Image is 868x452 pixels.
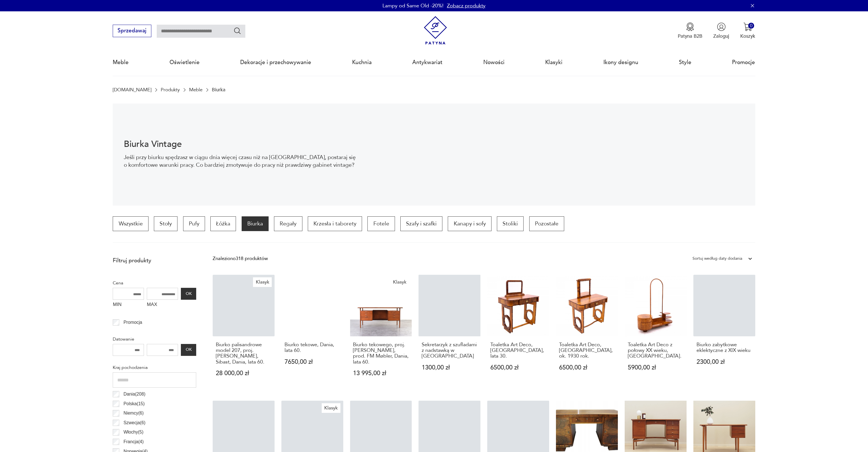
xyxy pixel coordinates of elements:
a: Regały [274,216,302,231]
button: Patyna B2B [678,22,702,39]
button: Sprzedawaj [113,25,151,37]
a: Klasyki [545,49,562,75]
p: Dania ( 208 ) [124,390,145,398]
a: Meble [113,49,129,75]
a: Dekoracje i przechowywanie [240,49,311,75]
a: Style [679,49,691,75]
h3: Biurko tekowego, proj. [PERSON_NAME], prod. FM Møbler, Dania, lata 60. [353,342,409,365]
a: Pufy [183,216,205,231]
a: Łóżka [210,216,236,231]
a: Biurka [242,216,269,231]
a: Ikony designu [603,49,638,75]
p: Cena [113,279,196,287]
a: Produkty [161,87,180,92]
a: Biurko zabytkowe eklektyczne z XIX wiekuBiurko zabytkowe eklektyczne z XIX wieku2300,00 zł [693,275,755,390]
a: [DOMAIN_NAME] [113,87,151,92]
p: Biurka [212,87,225,92]
p: Koszyk [740,33,755,39]
p: Lampy od Same Old -20%! [382,2,444,9]
button: OK [181,344,196,356]
a: Promocje [732,49,755,75]
p: Niemcy ( 6 ) [124,409,144,417]
a: Sprzedawaj [113,29,151,33]
h3: Toaletka Art Deco, [GEOGRAPHIC_DATA], lata 30. [490,342,546,359]
p: Jeśli przy biurku spędzasz w ciągu dnia więcej czasu niż na [GEOGRAPHIC_DATA], postaraj się o kom... [124,154,359,169]
a: Fotele [367,216,395,231]
a: Meble [189,87,202,92]
h3: Biurko zabytkowe eklektyczne z XIX wieku [697,342,752,354]
a: Ikona medaluPatyna B2B [678,22,702,39]
a: Toaletka Art Deco, Polska, lata 30.Toaletka Art Deco, [GEOGRAPHIC_DATA], lata 30.6500,00 zł [487,275,549,390]
button: OK [181,288,196,300]
p: 5900,00 zł [628,365,683,371]
a: Stoliki [497,216,524,231]
button: 0Koszyk [740,22,755,39]
p: Patyna B2B [678,33,702,39]
a: Nowości [483,49,505,75]
a: Kuchnia [352,49,372,75]
a: KlasykBiurko palisandrowe model 207, proj. A. Vodder, Sibast, Dania, lata 60.Biurko palisandrowe ... [213,275,275,390]
label: MIN [113,300,144,311]
a: Sekretarzyk z szufladami z nadstawką w orzechuSekretarzyk z szufladami z nadstawką w [GEOGRAPHIC_... [419,275,480,390]
label: MAX [147,300,178,311]
a: Biurko tekowe, Dania, lata 60.Biurko tekowe, Dania, lata 60.7650,00 zł [281,275,343,390]
div: 0 [748,23,754,29]
p: 2300,00 zł [697,359,752,365]
a: Stoły [154,216,177,231]
div: Sortuj według daty dodania [693,255,742,262]
a: Toaletka Art Deco, Polska, ok. 1930 rok.Toaletka Art Deco, [GEOGRAPHIC_DATA], ok. 1930 rok.6500,0... [556,275,618,390]
a: Kanapy i sofy [448,216,491,231]
a: Krzesła i taborety [308,216,362,231]
img: 217794b411677fc89fd9d93ef6550404.webp [370,104,755,206]
p: Francja ( 4 ) [124,438,144,445]
a: Oświetlenie [170,49,200,75]
p: Polska ( 15 ) [124,400,145,407]
a: Wszystkie [113,216,148,231]
p: 28 000,00 zł [216,370,271,376]
h3: Biurko tekowe, Dania, lata 60. [285,342,340,354]
a: Toaletka Art Deco z połowy XX wieku, Polska.Toaletka Art Deco z połowy XX wieku, [GEOGRAPHIC_DATA... [625,275,687,390]
p: Szwecja ( 6 ) [124,419,145,426]
a: KlasykBiurko tekowego, proj. K. Kristiansen, prod. FM Møbler, Dania, lata 60.Biurko tekowego, pro... [350,275,412,390]
a: Zobacz produkty [447,2,486,9]
img: Ikonka użytkownika [717,22,726,31]
a: Szafy i szafki [400,216,442,231]
p: 6500,00 zł [490,365,546,371]
button: Szukaj [233,27,242,35]
p: 1300,00 zł [422,365,477,371]
p: 13 995,00 zł [353,370,409,376]
p: Promocja [124,319,142,326]
div: Znaleziono 318 produktów [213,255,268,262]
p: 6500,00 zł [559,365,615,371]
p: 7650,00 zł [285,359,340,365]
img: Ikona medalu [686,22,695,31]
p: Datowanie [113,335,196,343]
p: Zaloguj [713,33,729,39]
p: Włochy ( 5 ) [124,428,143,436]
p: Filtruj produkty [113,257,196,264]
p: Kraj pochodzenia [113,364,196,371]
a: Pozostałe [529,216,564,231]
img: Ikona koszyka [743,22,752,31]
h3: Sekretarzyk z szufladami z nadstawką w [GEOGRAPHIC_DATA] [422,342,477,359]
a: Antykwariat [412,49,442,75]
button: Zaloguj [713,22,729,39]
h3: Biurko palisandrowe model 207, proj. [PERSON_NAME], Sibast, Dania, lata 60. [216,342,271,365]
h1: Biurka Vintage [124,140,359,148]
img: Patyna - sklep z meblami i dekoracjami vintage [421,16,450,45]
h3: Toaletka Art Deco, [GEOGRAPHIC_DATA], ok. 1930 rok. [559,342,615,359]
h3: Toaletka Art Deco z połowy XX wieku, [GEOGRAPHIC_DATA]. [628,342,683,359]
